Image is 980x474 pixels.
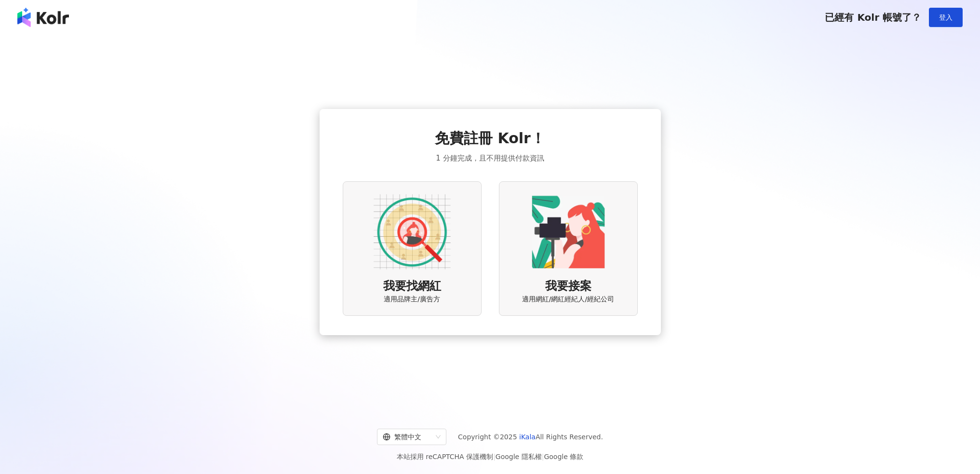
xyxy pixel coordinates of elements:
[939,14,953,21] span: 登入
[544,453,583,460] a: Google 條款
[383,429,432,445] div: 繁體中文
[825,12,921,23] span: 已經有 Kolr 帳號了？
[496,453,542,460] a: Google 隱私權
[519,433,536,441] a: iKala
[17,8,69,27] img: logo
[929,8,963,27] button: 登入
[383,278,441,295] span: 我要找網紅
[545,278,591,295] span: 我要接案
[397,451,583,462] span: 本站採用 reCAPTCHA 保護機制
[493,453,496,460] span: |
[530,193,607,271] img: KOL identity option
[436,152,544,164] span: 1 分鐘完成，且不用提供付款資訊
[522,295,614,304] span: 適用網紅/網紅經紀人/經紀公司
[542,453,544,460] span: |
[458,431,603,443] span: Copyright © 2025 All Rights Reserved.
[384,295,440,304] span: 適用品牌主/廣告方
[435,128,545,149] span: 免費註冊 Kolr！
[374,193,451,271] img: AD identity option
